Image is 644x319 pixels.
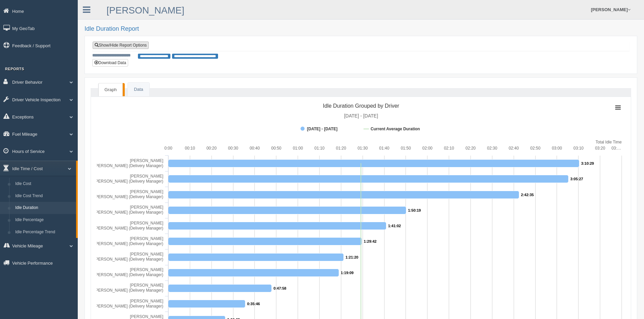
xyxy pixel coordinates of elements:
[307,127,337,131] tspan: [DATE] - [DATE]
[94,288,163,293] tspan: [PERSON_NAME] (Delivery Manager)
[106,5,184,16] a: [PERSON_NAME]
[247,302,260,306] tspan: 0:35:46
[130,174,163,179] tspan: [PERSON_NAME]
[273,286,286,290] tspan: 0:47:58
[207,146,217,151] text: 00:20
[130,252,163,257] tspan: [PERSON_NAME]
[581,161,594,165] tspan: 3:10:29
[130,299,163,303] tspan: [PERSON_NAME]
[130,236,163,241] tspan: [PERSON_NAME]
[94,210,163,215] tspan: [PERSON_NAME] (Delivery Manager)
[93,42,149,49] a: Show/Hide Report Options
[130,189,163,194] tspan: [PERSON_NAME]
[130,205,163,210] tspan: [PERSON_NAME]
[94,194,163,199] tspan: [PERSON_NAME] (Delivery Manager)
[573,146,583,151] text: 03:10
[94,179,163,184] tspan: [PERSON_NAME] (Delivery Manager)
[92,59,128,67] button: Download Data
[552,146,562,151] text: 03:00
[164,146,172,151] text: 0:00
[388,224,401,228] tspan: 1:41:02
[364,239,377,243] tspan: 1:29:42
[612,146,621,151] tspan: 03:…
[314,146,325,151] text: 01:10
[444,146,454,151] text: 02:10
[228,146,238,151] text: 00:30
[94,304,163,309] tspan: [PERSON_NAME] (Delivery Manager)
[344,113,378,118] tspan: [DATE] - [DATE]
[12,178,76,190] a: Idle Cost
[487,146,497,151] text: 02:30
[466,146,476,151] text: 02:20
[345,255,358,259] tspan: 1:21:20
[94,163,163,168] tspan: [PERSON_NAME] (Delivery Manager)
[94,257,163,262] tspan: [PERSON_NAME] (Delivery Manager)
[379,146,389,151] text: 01:40
[595,146,605,151] text: 03:20
[12,202,76,214] a: Idle Duration
[94,272,163,277] tspan: [PERSON_NAME] (Delivery Manager)
[371,127,420,131] tspan: Current Average Duration
[130,221,163,225] tspan: [PERSON_NAME]
[85,26,637,32] h2: Idle Duration Report
[271,146,281,151] text: 00:50
[401,146,411,151] text: 01:50
[521,193,534,197] tspan: 2:42:35
[185,146,195,151] text: 00:10
[358,146,368,151] text: 01:30
[12,190,76,202] a: Idle Cost Trend
[130,158,163,163] tspan: [PERSON_NAME]
[249,146,260,151] text: 00:40
[570,177,583,181] tspan: 3:05:27
[12,214,76,226] a: Idle Percentage
[341,271,354,275] tspan: 1:19:09
[509,146,519,151] text: 02:40
[408,208,421,212] tspan: 1:50:19
[128,83,149,97] a: Data
[293,146,303,151] text: 01:00
[94,226,163,231] tspan: [PERSON_NAME] (Delivery Manager)
[130,283,163,288] tspan: [PERSON_NAME]
[94,241,163,246] tspan: [PERSON_NAME] (Delivery Manager)
[130,267,163,272] tspan: [PERSON_NAME]
[336,146,346,151] text: 01:20
[130,314,163,319] tspan: [PERSON_NAME]
[98,83,123,97] a: Graph
[422,146,432,151] text: 02:00
[323,103,400,109] tspan: Idle Duration Grouped by Driver
[530,146,541,151] text: 02:50
[596,140,622,144] tspan: Total Idle Time
[12,226,76,238] a: Idle Percentage Trend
